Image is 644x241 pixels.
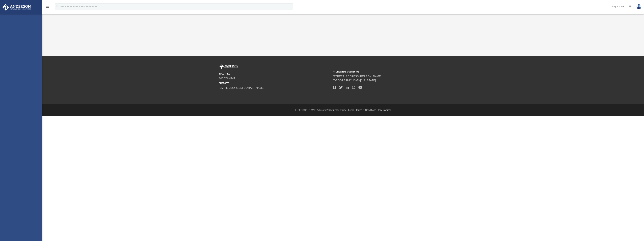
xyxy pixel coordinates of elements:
[219,86,264,89] a: [EMAIL_ADDRESS][DOMAIN_NAME]
[219,77,235,80] a: 800.706.4741
[219,82,331,85] small: SUPPORT
[219,72,331,75] small: TOLL FREE
[636,4,641,9] img: User Pic
[333,75,382,78] a: [STREET_ADDRESS][PERSON_NAME]
[348,109,355,111] a: Legal |
[219,64,239,69] img: Anderson Advisors Platinum Portal
[2,4,32,11] img: Anderson Advisors Platinum Portal
[42,108,644,112] div: © [PERSON_NAME] Advisors 2025
[45,5,49,9] i: menu
[333,70,445,73] small: Headquarters & Operations
[332,109,348,111] a: Privacy Policy |
[333,79,376,82] a: [GEOGRAPHIC_DATA][US_STATE]
[378,109,391,111] a: Pay Invoices
[356,109,378,111] a: Terms & Conditions |
[45,6,49,9] a: menu
[56,5,60,8] i: search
